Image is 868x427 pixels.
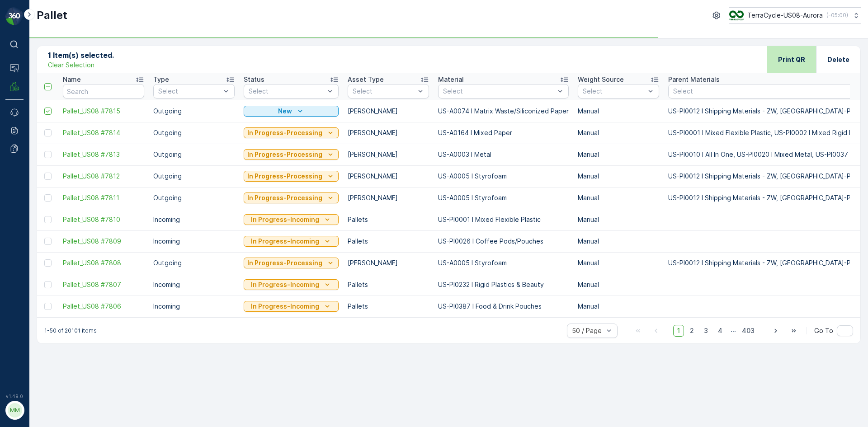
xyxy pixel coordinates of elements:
td: Pallets [343,274,434,296]
span: Go To [814,326,833,335]
a: Pallet_US08 #7809 [63,237,144,246]
div: Toggle Row Selected [44,281,52,288]
div: Toggle Row Selected [44,303,52,310]
span: Pallet_US08 #7813 [63,150,144,159]
td: US-A0005 I Styrofoam [434,252,573,274]
p: ... [731,325,736,337]
p: Asset Type [348,75,384,84]
p: In Progress-Processing [247,258,322,267]
div: Toggle Row Selected [44,194,52,202]
button: New [244,106,339,117]
span: Pallet_US08 #7811 [30,148,86,156]
td: Incoming [149,209,239,230]
button: In Progress-Processing [244,258,339,268]
td: Outgoing [149,144,239,165]
p: Material [438,75,464,84]
p: Parent Materials [668,75,720,84]
td: [PERSON_NAME] [343,252,434,274]
button: In Progress-Processing [244,149,339,160]
div: Toggle Row Selected [44,129,52,136]
a: Pallet_US08 #7811 [63,193,144,202]
p: Name [63,75,81,84]
span: 3 [700,325,712,337]
td: Outgoing [149,100,239,122]
td: Pallets [343,296,434,317]
td: Pallets [343,209,434,230]
span: US-A0005 I Styrofoam [38,223,109,230]
td: Manual [573,100,664,122]
td: US-A0005 I Styrofoam [434,187,573,209]
p: Select [443,87,555,96]
td: Incoming [149,230,239,252]
td: US-A0003 I Metal [434,144,573,165]
p: In Progress-Processing [247,193,322,202]
button: In Progress-Incoming [244,214,339,225]
p: Status [244,75,264,84]
span: 4 [714,325,726,337]
span: 70 [53,163,61,171]
p: In Progress-Incoming [251,280,319,289]
span: - [47,178,51,186]
td: Manual [573,230,664,252]
span: Name : [8,148,30,156]
span: Material : [8,223,38,230]
td: [PERSON_NAME] [343,187,434,209]
span: Name : [8,394,30,401]
td: Manual [573,274,664,296]
div: Toggle Row Selected [44,259,52,267]
button: In Progress-Incoming [244,301,339,312]
p: In Progress-Incoming [251,302,319,311]
td: Manual [573,165,664,187]
td: US-A0164 I Mixed Paper [434,122,573,144]
span: Total Weight : [8,408,53,416]
p: Clear Selection [48,61,94,70]
a: Pallet_US08 #7814 [63,128,144,137]
img: image_ci7OI47.png [729,10,744,20]
span: Pallet_US08 #7812 [30,394,88,401]
div: Toggle Row Selected [44,238,52,245]
p: TerraCycle-US08-Aurora [747,11,823,20]
p: Type [153,75,169,84]
a: Pallet_US08 #7815 [63,107,144,116]
td: Incoming [149,274,239,296]
span: 403 [738,325,759,337]
span: 70 [51,193,59,201]
td: Manual [573,252,664,274]
td: US-PI0232 I Rigid Plastics & Beauty [434,274,573,296]
td: Pallets [343,230,434,252]
p: 1 Item(s) selected. [48,50,114,61]
span: Asset Type : [8,208,48,216]
button: MM [5,401,24,420]
p: In Progress-Incoming [251,215,319,224]
td: US-A0074 I Matrix Waste/Siliconized Paper [434,100,573,122]
a: Pallet_US08 #7812 [63,172,144,181]
a: Pallet_US08 #7808 [63,258,144,267]
span: Total Weight : [8,163,53,171]
td: Outgoing [149,165,239,187]
td: [PERSON_NAME] [343,144,434,165]
p: New [278,107,292,116]
td: [PERSON_NAME] [343,165,434,187]
td: Manual [573,144,664,165]
p: ( -05:00 ) [826,12,848,19]
p: Print QR [778,55,805,64]
a: Pallet_US08 #7810 [63,215,144,224]
span: Tare Weight : [8,193,51,201]
button: In Progress-Processing [244,192,339,203]
p: In Progress-Processing [247,172,322,181]
p: In Progress-Incoming [251,237,319,246]
div: Toggle Row Selected [44,173,52,180]
p: Weight Source [578,75,624,84]
button: In Progress-Processing [244,127,339,138]
p: In Progress-Processing [247,128,322,137]
p: In Progress-Processing [247,150,322,159]
td: Manual [573,296,664,317]
td: Incoming [149,296,239,317]
button: In Progress-Incoming [244,279,339,290]
td: Manual [573,122,664,144]
td: Outgoing [149,187,239,209]
span: 2 [686,325,698,337]
span: Net Weight : [8,178,47,186]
